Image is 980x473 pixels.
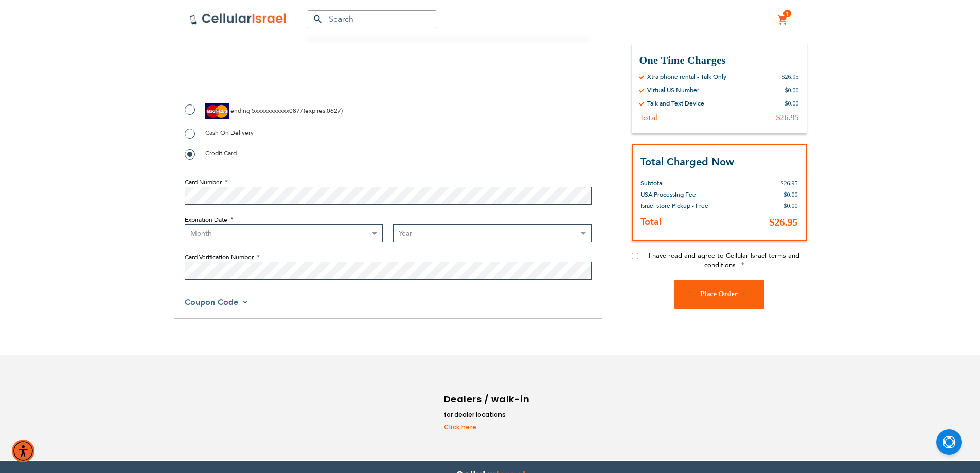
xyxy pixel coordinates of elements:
div: Total [639,113,657,123]
img: Cellular Israel Logo [189,13,287,25]
span: $0.00 [784,202,798,209]
li: for dealer locations [444,410,531,420]
span: Israel store Pickup - Free [640,201,708,209]
span: Coupon Code [185,296,238,308]
label: ( : ) [185,103,343,119]
span: expires [305,107,325,115]
div: Xtra phone rental - Talk Only [647,73,726,81]
h3: One Time Charges [639,54,799,67]
span: 0627 [327,107,341,115]
iframe: reCAPTCHA [185,56,341,96]
span: Credit Card [205,149,237,157]
button: Place Order [674,279,764,308]
span: $26.95 [770,216,798,227]
div: $26.95 [776,113,799,123]
span: Card Number [185,178,222,186]
span: Expiration Date [185,216,227,224]
div: Accessibility Menu [12,440,34,462]
span: 1 [786,10,789,18]
span: 5xxxxxxxxxxx0877 [252,107,304,115]
span: USA Processing Fee [640,190,696,198]
strong: Total Charged Now [640,155,734,169]
strong: Total [640,215,662,228]
span: $26.95 [781,179,798,186]
img: MasterCard [205,103,229,119]
a: Click here [444,423,531,432]
span: ending [230,107,250,115]
span: Place Order [700,290,738,298]
div: $0.00 [785,86,799,94]
h6: Dealers / walk-in [444,392,531,407]
span: Cash On Delivery [205,129,254,137]
span: I have read and agree to Cellular Israel terms and conditions. [649,251,799,269]
a: 1 [777,14,789,26]
span: Card Verification Number [185,253,254,261]
th: Subtotal [640,169,721,188]
span: $0.00 [784,190,798,198]
div: $0.00 [785,99,799,108]
div: $26.95 [782,73,799,81]
div: Virtual US Number [647,86,699,94]
div: Talk and Text Device [647,99,704,108]
input: Search [308,10,436,28]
